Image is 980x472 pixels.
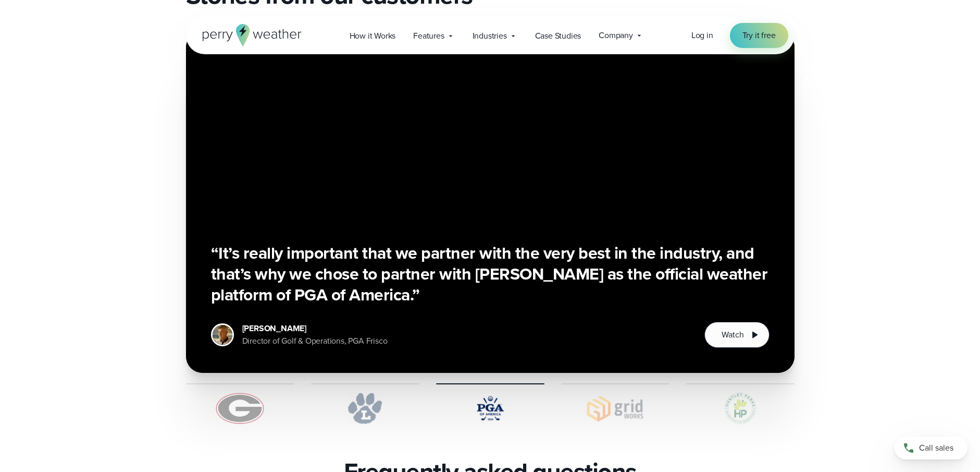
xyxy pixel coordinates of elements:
[704,322,769,348] button: Watch
[730,23,788,48] a: Try it free
[473,30,507,42] span: Industries
[895,437,967,459] a: Call sales
[186,31,795,373] div: slideshow
[599,29,633,42] span: Company
[919,442,953,454] span: Call sales
[413,30,444,42] span: Features
[213,325,232,345] img: Paul Earnest, Director of Golf & Operations, PGA Frisco Headshot
[691,29,713,42] a: Log in
[742,29,776,42] span: Try it free
[561,393,669,424] img: Gridworks.svg
[186,31,795,373] div: 3 of 5
[350,30,396,42] span: How it Works
[722,329,743,341] span: Watch
[436,393,544,424] img: PGA.svg
[526,25,590,46] a: Case Studies
[341,25,405,46] a: How it Works
[242,335,388,347] div: Director of Golf & Operations, PGA Frisco
[535,30,581,42] span: Case Studies
[242,322,388,335] div: [PERSON_NAME]
[211,243,770,305] h3: “It’s really important that we partner with the very best in the industry, and that’s why we chos...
